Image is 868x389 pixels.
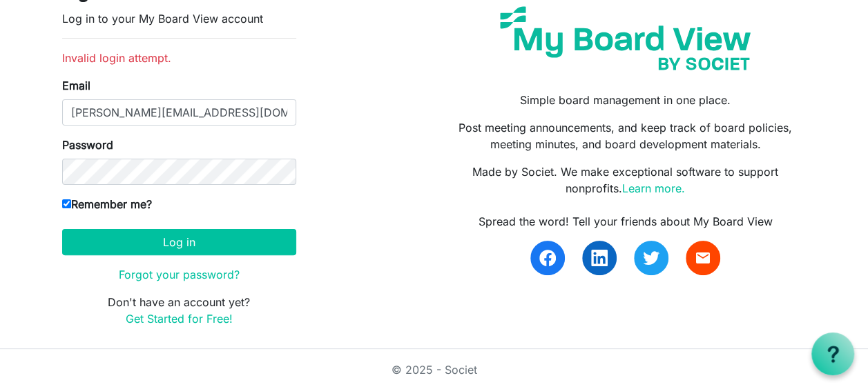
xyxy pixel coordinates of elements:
p: Post meeting announcements, and keep track of board policies, meeting minutes, and board developm... [444,119,806,152]
label: Email [62,77,90,94]
li: Invalid login attempt. [62,50,296,66]
p: Made by Societ. We make exceptional software to support nonprofits. [444,163,806,197]
a: Get Started for Free! [126,312,233,326]
img: facebook.svg [539,250,556,266]
div: Spread the word! Tell your friends about My Board View [444,213,806,230]
input: Remember me? [62,199,71,208]
button: Log in [62,229,296,255]
a: Forgot your password? [119,268,240,281]
p: Log in to your My Board View account [62,10,296,27]
p: Don't have an account yet? [62,294,296,327]
label: Password [62,137,113,153]
label: Remember me? [62,196,152,212]
img: twitter.svg [643,250,659,266]
a: © 2025 - Societ [392,363,477,377]
p: Simple board management in one place. [444,92,806,108]
a: Learn more. [622,181,685,195]
a: email [686,241,720,275]
span: email [695,250,711,266]
img: linkedin.svg [591,250,608,266]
